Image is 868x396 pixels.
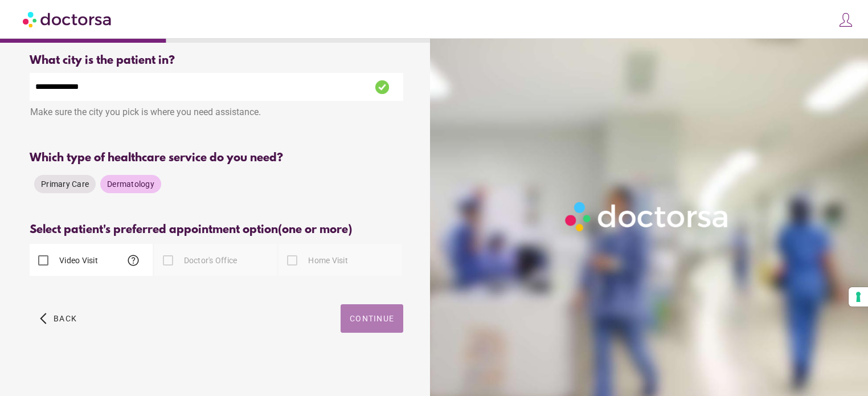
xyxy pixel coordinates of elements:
[849,287,868,307] button: Your consent preferences for tracking technologies
[57,255,98,266] label: Video Visit
[30,54,403,67] div: What city is the patient in?
[107,179,154,189] span: Dermatology
[838,12,854,28] img: icons8-customer-100.png
[35,304,81,333] button: arrow_back_ios Back
[54,314,77,323] span: Back
[182,255,238,266] label: Doctor's Office
[41,179,89,189] span: Primary Care
[278,223,352,236] span: (one or more)
[306,255,348,266] label: Home Visit
[30,223,403,236] div: Select patient's preferred appointment option
[23,6,113,32] img: Doctorsa.com
[30,152,403,165] div: Which type of healthcare service do you need?
[341,304,403,333] button: Continue
[30,101,403,126] div: Make sure the city you pick is where you need assistance.
[350,314,394,323] span: Continue
[560,197,734,236] img: Logo-Doctorsa-trans-White-partial-flat.png
[126,254,140,267] span: help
